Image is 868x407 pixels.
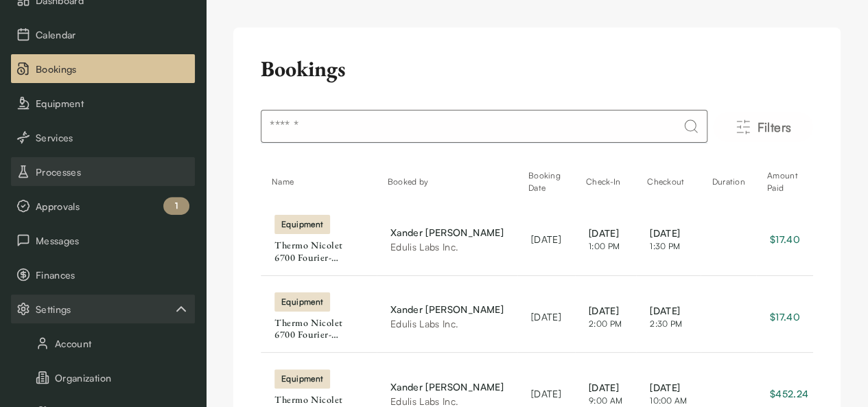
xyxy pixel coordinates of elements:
[531,310,561,324] div: [DATE]
[36,27,189,42] span: Calendar
[756,165,822,198] th: Amount Paid
[36,268,189,282] span: Finances
[36,165,189,179] span: Processes
[11,294,195,323] button: Settings
[650,303,687,318] span: [DATE]
[36,130,189,145] span: Services
[36,199,189,213] span: Approvals
[757,117,791,137] span: Filters
[589,303,622,318] span: [DATE]
[274,369,330,388] div: equipment
[11,157,195,186] button: Processes
[11,226,195,255] button: Messages
[11,20,195,49] button: Calendar
[36,62,189,76] span: Bookings
[11,89,195,117] button: Equipment
[274,292,363,341] a: equipmentThermo Nicolet 6700 Fourier-Transform IR Spectrometer
[11,54,195,83] button: Bookings
[390,380,504,394] div: Xander [PERSON_NAME]
[261,55,346,82] h2: Bookings
[36,96,189,111] span: Equipment
[11,294,195,323] div: Settings sub items
[274,215,330,234] div: equipment
[770,233,800,245] span: $17.40
[261,165,377,198] th: Name
[636,165,701,198] th: Checkout
[770,311,800,323] span: $17.40
[377,165,517,198] th: Booked by
[650,395,687,407] span: 10:00 AM
[589,226,622,240] span: [DATE]
[589,395,622,407] span: 9:00 AM
[770,388,808,399] span: $452.24
[11,191,195,220] button: Approvals
[713,112,813,142] button: Filters
[11,260,195,289] button: Finances
[701,165,755,198] th: Duration
[531,232,561,246] div: [DATE]
[650,240,687,253] span: 1:30 PM
[274,317,363,341] div: Thermo Nicolet 6700 Fourier-Transform IR Spectrometer
[274,240,363,264] div: Thermo Nicolet 6700 Fourier-Transform IR Spectrometer
[650,226,687,240] span: [DATE]
[36,233,189,248] span: Messages
[650,318,687,330] span: 2:30 PM
[390,225,504,240] div: Xander [PERSON_NAME]
[274,292,330,312] div: equipment
[589,240,622,253] span: 1:00 PM
[163,197,189,215] div: 1
[390,302,504,316] div: Xander [PERSON_NAME]
[390,316,504,331] div: Edulis Labs Inc.
[11,363,195,392] button: Organization
[575,165,636,198] th: Check-In
[531,386,561,401] div: [DATE]
[274,215,363,264] a: equipmentThermo Nicolet 6700 Fourier-Transform IR Spectrometer
[650,380,687,395] span: [DATE]
[589,318,622,330] span: 2:00 PM
[11,329,195,358] button: Account
[517,165,575,198] th: Booking Date
[36,302,173,316] span: Settings
[11,123,195,152] button: Services
[589,380,622,395] span: [DATE]
[390,240,504,254] div: Edulis Labs Inc.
